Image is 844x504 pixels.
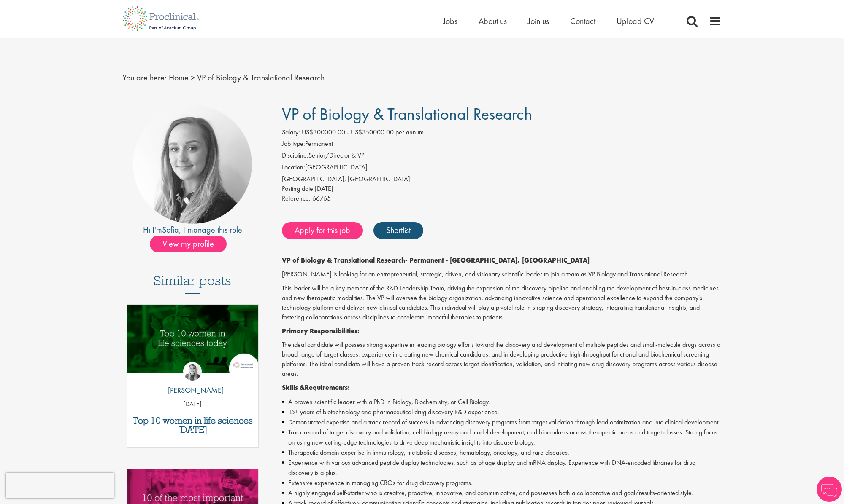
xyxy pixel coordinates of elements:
[282,327,360,335] strong: Primary Responsibilities:
[373,222,423,239] a: Shortlist
[817,477,842,502] img: Chatbot
[282,184,315,193] span: Posting date:
[282,184,722,194] div: [DATE]
[305,383,350,392] strong: Requirements:
[127,399,258,409] p: [DATE]
[282,194,311,204] label: Reference:
[197,72,325,83] span: VP of Biology & Translational Research
[183,362,202,381] img: Hannah Burke
[282,427,722,448] li: Track record of target discovery and validation, cell biology assay and model development, and bi...
[282,139,722,151] li: Permanent
[282,174,722,184] div: [GEOGRAPHIC_DATA], [GEOGRAPHIC_DATA]
[282,284,722,322] p: This leader will be a key member of the R&D Leadership Team, driving the expansion of the discove...
[282,256,405,265] strong: VP of Biology & Translational Research
[169,72,189,83] a: breadcrumb link
[443,16,457,27] a: Jobs
[282,222,363,239] a: Apply for this job
[282,407,722,417] li: 15+ years of biotechnology and pharmaceutical drug discovery R&D experience.
[6,473,114,498] iframe: reCAPTCHA
[312,194,331,203] span: 66765
[282,151,722,163] li: Senior/Director & VP
[282,383,305,392] strong: Skills &
[133,105,252,224] img: imeage of recruiter Sofia Amark
[282,458,722,478] li: Experience with various advanced peptide display technologies, such as phage display and mRNA dis...
[282,478,722,488] li: Extensive experience in managing CROs for drug discovery programs.
[154,273,231,294] h3: Similar posts
[122,224,263,236] div: Hi I'm , I manage this role
[282,417,722,427] li: Demonstrated expertise and a track record of success in advancing discovery programs from target ...
[150,236,227,252] span: View my profile
[127,305,258,379] a: Link to a post
[282,163,722,174] li: [GEOGRAPHIC_DATA]
[122,72,167,83] span: You are here:
[282,139,305,149] label: Job type:
[282,163,305,172] label: Location:
[131,416,254,434] a: Top 10 women in life sciences [DATE]
[162,224,179,235] a: Sofia
[617,16,654,27] a: Upload CV
[191,72,195,83] span: >
[282,488,722,498] li: A highly engaged self-starter who is creative, proactive, innovative, and communicative, and poss...
[479,16,507,27] a: About us
[405,256,590,265] strong: - Permanent - [GEOGRAPHIC_DATA], [GEOGRAPHIC_DATA]
[282,397,722,407] li: A proven scientific leader with a PhD in Biology, Biochemistry, or Cell Biology.
[282,270,722,279] p: [PERSON_NAME] is looking for an entrepreneurial, strategic, driven, and visionary scientific lead...
[127,305,258,373] img: Top 10 women in life sciences today
[162,362,224,400] a: Hannah Burke [PERSON_NAME]
[150,237,235,248] a: View my profile
[282,151,308,161] label: Discipline:
[282,448,722,458] li: Therapeutic domain expertise in immunology, metabolic diseases, hematology, oncology, and rare di...
[282,340,722,378] p: The ideal candidate will possess strong expertise in leading biology efforts toward the discovery...
[570,16,595,27] a: Contact
[302,128,424,137] span: US$300000.00 - US$350000.00 per annum
[282,103,532,125] span: VP of Biology & Translational Research
[162,385,224,396] p: [PERSON_NAME]
[282,128,300,137] label: Salary:
[528,16,549,27] a: Join us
